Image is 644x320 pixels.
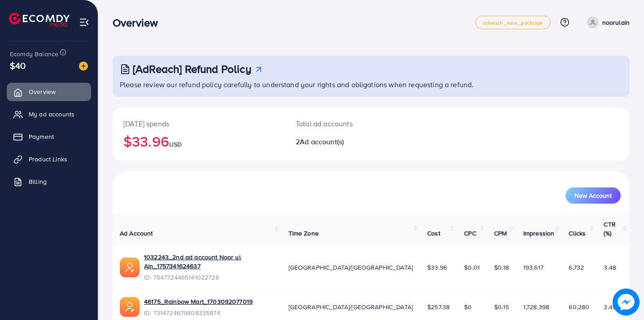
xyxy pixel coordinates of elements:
img: logo [9,13,70,27]
span: Ecomdy Balance [10,49,58,58]
span: Billing [29,177,47,186]
a: 1032243_2nd ad account Noor ul Ain_1757341624637 [144,253,274,271]
h3: Overview [113,16,165,29]
a: 46175_Rainbow Mart_1703092077019 [144,297,253,306]
span: 3.49 [604,302,616,311]
span: 3.48 [604,263,616,272]
span: Ad Account [120,229,153,238]
span: $0.01 [464,263,480,272]
span: Clicks [569,229,586,238]
span: Ad account(s) [300,137,344,147]
span: CTR (%) [604,220,615,238]
a: Billing [7,173,91,191]
span: $0.15 [494,302,509,311]
span: CPM [494,229,507,238]
h3: [AdReach] Refund Policy [133,62,251,76]
span: Cost [427,229,440,238]
span: ID: 7314724679808335874 [144,308,253,317]
span: ID: 7547724465141022728 [144,273,274,282]
span: $0 [464,302,472,311]
span: New Account [574,192,612,199]
img: ic-ads-acc.e4c84228.svg [120,258,140,277]
span: $40 [10,59,26,72]
img: menu [79,17,89,27]
span: Time Zone [289,229,319,238]
span: [GEOGRAPHIC_DATA]/[GEOGRAPHIC_DATA] [289,263,413,272]
a: My ad accounts [7,105,91,123]
span: Product Links [29,155,67,164]
span: Payment [29,132,54,141]
p: Please review our refund policy carefully to understand your rights and obligations when requesti... [120,79,624,90]
img: image [613,289,640,316]
span: My ad accounts [29,110,74,119]
span: [GEOGRAPHIC_DATA]/[GEOGRAPHIC_DATA] [289,302,413,311]
span: CPC [464,229,476,238]
span: 60,280 [569,302,589,311]
img: ic-ads-acc.e4c84228.svg [120,297,140,317]
span: $33.96 [427,263,447,272]
p: [DATE] spends [123,118,274,129]
span: USD [169,140,182,149]
p: noorulain [602,17,630,28]
button: New Account [565,187,621,204]
span: Impression [523,229,555,238]
img: image [79,62,88,71]
a: noorulain [583,17,630,28]
a: Overview [7,83,91,101]
h2: 2 [296,138,403,146]
span: Overview [29,87,56,96]
span: $0.18 [494,263,509,272]
span: adreach_new_package [483,20,543,26]
span: 6,732 [569,263,584,272]
span: 1,728,398 [523,302,549,311]
a: Product Links [7,150,91,168]
span: $257.38 [427,302,450,311]
a: Payment [7,128,91,146]
a: adreach_new_package [475,16,551,29]
p: Total ad accounts [296,118,403,129]
h2: $33.96 [123,133,274,150]
span: 193,617 [523,263,543,272]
